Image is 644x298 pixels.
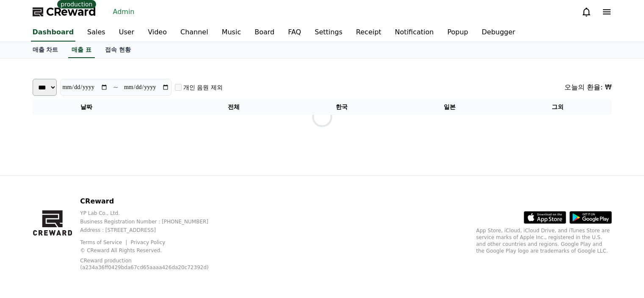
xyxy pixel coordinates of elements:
p: CReward [80,196,229,206]
p: YP Lab Co., Ltd. [80,210,229,217]
a: Dashboard [31,24,76,42]
th: 한국 [287,99,395,115]
th: 일본 [395,99,503,115]
a: FAQ [281,24,308,42]
a: CReward [33,5,96,19]
p: © CReward All Rights Reserved. [80,247,229,254]
th: 날짜 [33,99,141,115]
a: 매출 차트 [26,42,65,58]
th: 그외 [503,99,611,115]
a: 접속 현황 [98,42,138,58]
p: App Store, iCloud, iCloud Drive, and iTunes Store are service marks of Apple Inc., registered in ... [476,227,612,254]
a: Receipt [349,24,388,42]
a: Board [248,24,281,42]
th: 전체 [180,99,287,115]
p: CReward production (a234a36ff0429bda67cd65aaaa426da20c72392d) [80,257,216,271]
a: Sales [80,24,112,42]
p: Business Registration Number : [PHONE_NUMBER] [80,218,229,225]
a: 매출 표 [68,42,95,58]
a: Settings [308,24,349,42]
a: Admin [110,5,138,19]
span: CReward [46,5,96,19]
a: Debugger [475,24,522,42]
a: User [112,24,141,42]
a: Video [141,24,174,42]
a: Channel [174,24,215,42]
a: Popup [440,24,475,42]
a: Terms of Service [80,240,128,245]
a: Privacy Policy [131,240,166,245]
a: Music [215,24,248,42]
a: Notification [388,24,441,42]
p: Address : [STREET_ADDRESS] [80,227,229,234]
